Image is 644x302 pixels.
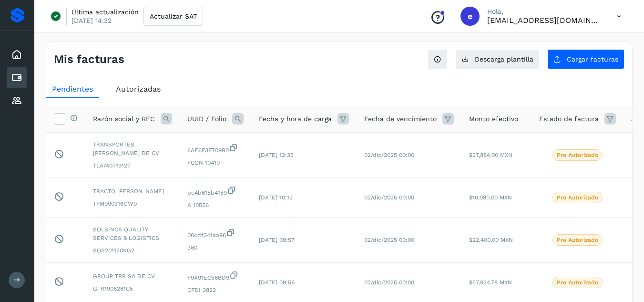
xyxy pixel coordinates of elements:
span: TRANSPORTES [PERSON_NAME] DE CV [93,140,172,157]
div: Cuentas por pagar [7,67,27,88]
span: $22,400.00 MXN [469,237,513,243]
div: Proveedores [7,90,27,111]
p: Pre Autorizado [557,237,598,243]
p: Pre Autorizado [557,152,598,158]
span: [DATE] 10:12 [259,194,293,201]
span: TLA740719127 [93,161,172,170]
span: [DATE] 12:35 [259,152,294,158]
p: Pre Autorizado [557,194,598,201]
p: Pre Autorizado [557,279,598,286]
span: Estado de factura [539,114,599,124]
span: 02/dic/2025 00:00 [364,237,414,243]
span: Descarga plantilla [475,56,533,62]
span: Fecha de vencimiento [364,114,437,124]
span: bc4b615b4159 [187,186,244,197]
span: Cargar facturas [567,56,618,62]
span: Actualizar SAT [150,13,197,20]
h4: Mis facturas [54,52,124,66]
span: GROUP TRB SA DE CV [93,272,172,281]
span: [DATE] 09:57 [259,237,295,243]
p: Hola, [487,8,602,16]
span: Autorizadas [116,84,161,94]
span: SOLSINCA QUALITY SERVICES & LOGISTICS [93,225,172,242]
span: 02/dic/2025 00:00 [364,194,414,201]
span: $10,080.00 MXN [469,194,512,201]
span: 380 [187,243,244,252]
span: $57,924.78 MXN [469,279,512,286]
div: Inicio [7,44,27,65]
button: Actualizar SAT [143,7,203,26]
span: 6AE6F3F709B0 [187,143,244,155]
span: F9A91EC56BD9 [187,271,244,282]
span: GTR1906281C5 [93,284,172,293]
span: $37,884.00 MXN [469,152,512,158]
p: Última actualización [72,8,139,16]
span: TRACTO [PERSON_NAME] [93,187,172,196]
span: Monto efectivo [469,114,518,124]
span: 02/dic/2025 00:00 [364,279,414,286]
button: Cargar facturas [547,49,624,69]
p: [DATE] 14:32 [72,16,112,25]
span: Razón social y RFC [93,114,155,124]
span: 00cdf341aa96 [187,228,244,240]
span: UUID / Folio [187,114,226,124]
span: SQS201120KG2 [93,246,172,255]
button: Descarga plantilla [455,49,540,69]
span: A 10556 [187,201,244,209]
span: CFDI 3822 [187,286,244,294]
span: Pendientes [52,84,93,94]
span: [DATE] 09:56 [259,279,295,286]
p: eestrada@grupo-gmx.com [487,16,602,25]
span: FCON 10410 [187,158,244,167]
span: TFM990316GW0 [93,199,172,208]
span: Fecha y hora de carga [259,114,332,124]
span: 02/dic/2025 00:00 [364,152,414,158]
